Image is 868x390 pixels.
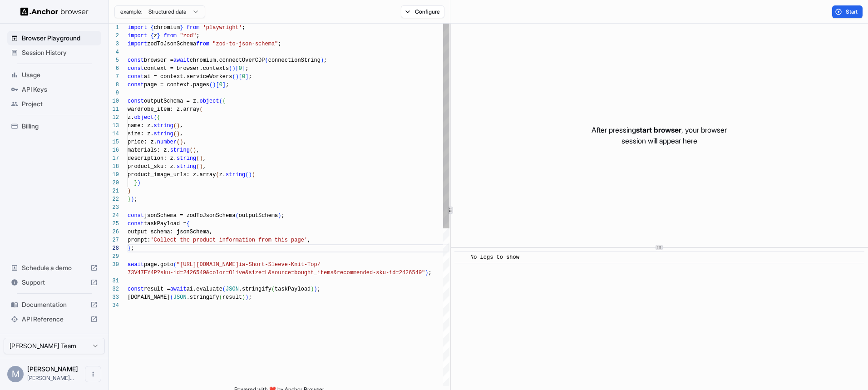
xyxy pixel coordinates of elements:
div: 16 [109,146,119,154]
span: outputSchema [239,212,278,219]
span: ) [236,74,239,80]
span: ; [248,74,252,80]
div: 20 [109,179,119,187]
span: ; [429,270,432,276]
span: ) [131,196,134,202]
span: Start [846,8,858,15]
span: ( [190,147,193,153]
span: ] [245,74,248,80]
div: 19 [109,171,119,179]
span: z. [128,114,134,121]
span: [ [216,82,219,88]
div: 25 [109,220,119,228]
span: ( [265,57,268,64]
span: Browser Playground [22,34,98,43]
span: await [128,262,144,268]
div: 17 [109,154,119,163]
span: const [128,221,144,227]
span: 0 [239,65,242,72]
span: ( [216,172,219,178]
span: ; [226,82,229,88]
span: chromium [154,25,180,31]
span: from [163,33,177,39]
span: , [203,155,206,162]
span: 'playwright' [203,25,242,31]
div: 32 [109,285,119,293]
span: page = context.pages [144,82,209,88]
span: [DOMAIN_NAME] [128,294,170,301]
div: Documentation [7,297,101,312]
div: 14 [109,130,119,138]
span: ( [199,106,202,113]
span: ( [177,139,180,145]
span: ( [196,155,199,162]
span: michelle@caffeinatedfirefly.com [27,375,74,381]
span: ( [173,123,177,129]
span: Usage [22,70,98,79]
div: Billing [7,119,101,133]
span: Documentation [22,300,87,309]
div: 29 [109,252,119,261]
div: 2 [109,32,119,40]
span: taskPayload [275,286,311,292]
span: ai.evaluate [187,286,222,292]
span: ; [248,294,252,301]
div: API Keys [7,82,101,97]
div: 33 [109,293,119,301]
span: Session History [22,48,98,57]
span: } [128,196,131,202]
span: ) [248,172,252,178]
div: 13 [109,122,119,130]
button: Open menu [85,366,101,382]
span: chromium.connectOverCDP [190,57,265,64]
button: Start [832,5,863,18]
span: , [180,131,183,137]
span: const [128,65,144,72]
div: Session History [7,45,101,60]
span: outputSchema = z. [144,98,199,104]
span: string [170,147,190,153]
span: , [196,147,199,153]
span: ( [173,262,177,268]
span: JSON [226,286,239,292]
span: , [307,237,311,243]
span: ) [193,147,196,153]
span: ; [131,245,134,252]
span: 'Collect the product information from this page' [150,237,307,243]
span: 0 [219,82,222,88]
span: import [128,25,147,31]
span: ( [219,294,222,301]
div: Usage [7,68,101,82]
div: 1 [109,24,119,32]
span: [ [239,74,242,80]
span: const [128,82,144,88]
span: string [177,163,196,170]
span: ) [278,212,281,219]
span: ) [425,270,428,276]
span: zodToJsonSchema [147,41,196,47]
span: .stringify [239,286,271,292]
span: await [170,286,187,292]
div: 28 [109,244,119,252]
span: { [222,98,226,104]
div: 7 [109,73,119,81]
span: } [157,33,160,39]
span: 0 [242,74,245,80]
span: object [199,98,219,104]
span: wardrobe_item: z.array [128,106,199,113]
span: import [128,33,147,39]
span: Michelle Avery [27,365,78,373]
div: M [7,366,24,382]
span: ( [229,65,232,72]
span: context = browser.contexts [144,65,229,72]
span: ) [245,294,248,301]
span: ; [324,57,327,64]
span: ) [321,57,324,64]
span: z [154,33,157,39]
span: ( [245,172,248,178]
button: Configure [401,5,445,18]
div: 26 [109,228,119,236]
div: Support [7,275,101,290]
span: ( [232,74,235,80]
span: prompt: [128,237,150,243]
